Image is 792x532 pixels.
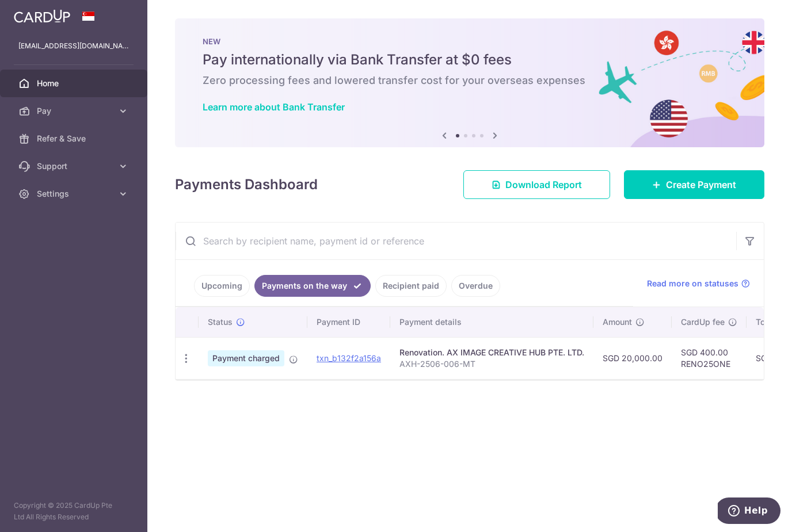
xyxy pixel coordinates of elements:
td: SGD 400.00 RENO25ONE [672,337,747,379]
a: Read more on statuses [647,278,750,289]
span: Settings [37,188,113,200]
span: Payment charged [208,350,284,366]
th: Payment details [390,307,593,337]
span: Support [37,160,113,172]
span: Read more on statuses [647,278,738,289]
a: txn_b132f2a156a [317,353,381,363]
span: Home [37,78,113,89]
a: Create Payment [624,170,764,199]
span: Refer & Save [37,133,113,144]
h6: Zero processing fees and lowered transfer cost for your overseas expenses [203,74,737,87]
h5: Pay internationally via Bank Transfer at $0 fees [203,51,737,69]
span: Pay [37,105,113,117]
a: Overdue [451,275,500,297]
h4: Payments Dashboard [175,174,318,195]
p: AXH-2506-006-MT [399,358,584,370]
th: Payment ID [307,307,390,337]
span: Amount [603,316,632,328]
a: Learn more about Bank Transfer [203,101,345,113]
span: Download Report [505,178,582,192]
a: Upcoming [194,275,250,297]
img: CardUp [14,9,70,23]
td: SGD 20,000.00 [593,337,672,379]
span: Create Payment [666,178,736,192]
img: Bank transfer banner [175,18,764,147]
a: Download Report [463,170,610,199]
p: [EMAIL_ADDRESS][DOMAIN_NAME] [18,40,129,52]
iframe: Opens a widget where you can find more information [718,497,780,526]
p: NEW [203,37,737,46]
input: Search by recipient name, payment id or reference [176,223,736,259]
span: CardUp fee [681,316,725,328]
a: Recipient paid [375,275,447,297]
div: Renovation. AX IMAGE CREATIVE HUB PTE. LTD. [399,347,584,358]
span: Status [208,316,233,328]
a: Payments on the way [254,275,371,297]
